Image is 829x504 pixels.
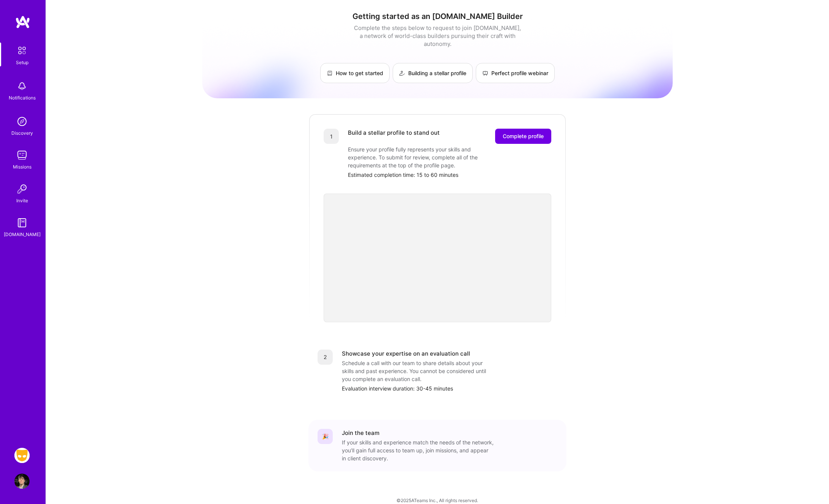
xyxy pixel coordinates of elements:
[14,215,30,230] img: guide book
[14,114,30,129] img: discovery
[4,230,41,238] div: [DOMAIN_NAME]
[9,94,36,102] div: Notifications
[13,163,31,171] div: Missions
[342,359,494,383] div: Schedule a call with our team to share details about your skills and past experience. You cannot ...
[11,129,33,137] div: Discovery
[324,129,339,144] div: 1
[318,429,333,444] div: 🎉
[482,70,488,76] img: Perfect profile webinar
[16,58,28,66] div: Setup
[15,15,30,29] img: logo
[16,197,28,205] div: Invite
[342,438,494,462] div: If your skills and experience match the needs of the network, you’ll gain full access to team up,...
[324,194,551,322] iframe: video
[13,448,31,463] a: Grindr: Design
[342,384,557,392] div: Evaluation interview duration: 30-45 minutes
[476,63,555,83] a: Perfect profile webinar
[393,63,473,83] a: Building a stellar profile
[318,350,333,365] div: 2
[503,132,544,140] span: Complete profile
[348,145,500,169] div: Ensure your profile fully represents your skills and experience. To submit for review, complete a...
[342,350,470,358] div: Showcase your expertise on an evaluation call
[14,79,30,94] img: bell
[14,148,30,163] img: teamwork
[352,24,523,48] div: Complete the steps below to request to join [DOMAIN_NAME], a network of world-class builders purs...
[13,474,31,489] a: User Avatar
[202,12,673,21] h1: Getting started as an [DOMAIN_NAME] Builder
[399,70,405,76] img: Building a stellar profile
[495,129,551,144] button: Complete profile
[348,171,551,179] div: Estimated completion time: 15 to 60 minutes
[14,181,30,197] img: Invite
[14,474,30,489] img: User Avatar
[342,429,379,437] div: Join the team
[320,63,390,83] a: How to get started
[348,129,440,144] div: Build a stellar profile to stand out
[14,43,30,58] img: setup
[14,448,30,463] img: Grindr: Design
[327,70,333,76] img: How to get started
